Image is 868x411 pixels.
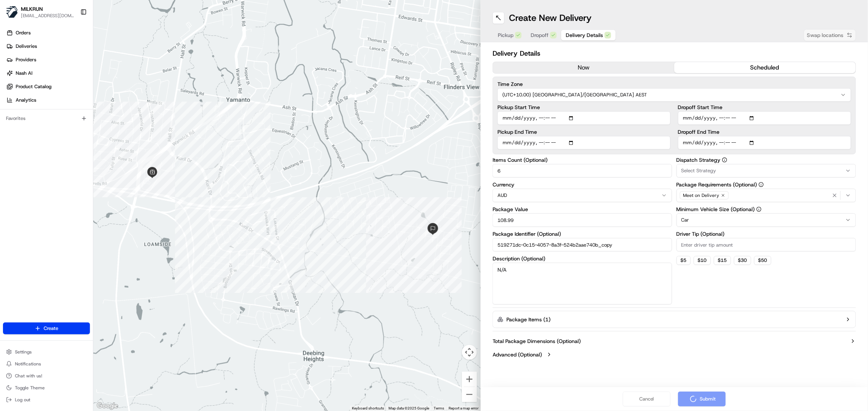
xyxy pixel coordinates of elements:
input: Enter number of items [493,164,672,177]
span: Create [44,325,58,332]
a: Terms (opens in new tab) [434,406,444,410]
img: Google [95,401,120,411]
label: Total Package Dimensions (Optional) [493,337,581,345]
span: Nash AI [16,70,32,77]
span: Chat with us! [15,373,42,379]
input: Enter package value [493,213,672,227]
label: Pickup End Time [497,129,671,135]
span: Map data ©2025 Google [388,406,429,410]
label: Dispatch Strategy [677,157,856,163]
button: Package Items (1) [493,311,856,328]
button: Advanced (Optional) [493,351,856,358]
span: Analytics [16,97,36,103]
input: Enter package identifier [493,238,672,251]
button: Meet on Delivery [677,189,856,202]
button: $15 [714,256,731,265]
span: Settings [15,349,32,355]
h2: Delivery Details [493,48,856,59]
a: Orders [3,27,93,39]
span: Select Strategy [681,167,716,174]
button: Zoom in [462,372,477,387]
h1: Create New Delivery [509,12,591,24]
label: Pickup Start Time [497,105,671,110]
label: Dropoff Start Time [678,105,851,110]
label: Currency [493,182,672,187]
button: Create [3,322,90,334]
button: Select Strategy [677,164,856,177]
div: Favorites [3,112,90,124]
button: $30 [734,256,751,265]
span: Log out [15,397,30,403]
textarea: N/A [493,263,672,305]
button: Minimum Vehicle Size (Optional) [756,207,762,212]
a: Nash AI [3,67,93,79]
label: Driver Tip (Optional) [677,231,856,237]
label: Package Identifier (Optional) [493,231,672,237]
input: Enter driver tip amount [677,238,856,251]
label: Items Count (Optional) [493,157,672,163]
button: Log out [3,395,90,405]
span: Pickup [498,31,513,39]
button: $5 [677,256,691,265]
span: Product Catalog [16,83,51,90]
img: MILKRUN [6,6,18,18]
button: scheduled [674,62,856,73]
span: Dropoff [531,31,549,39]
span: Providers [16,56,36,63]
label: Package Value [493,207,672,212]
button: Notifications [3,359,90,369]
button: Settings [3,347,90,357]
label: Description (Optional) [493,256,672,261]
label: Advanced (Optional) [493,351,542,358]
label: Dropoff End Time [678,129,851,135]
label: Package Requirements (Optional) [677,182,856,187]
button: $10 [694,256,711,265]
a: Report a map error [449,406,478,410]
span: Orders [16,30,31,36]
button: $50 [754,256,771,265]
label: Package Items ( 1 ) [506,316,550,323]
button: now [493,62,674,73]
a: Open this area in Google Maps (opens a new window) [95,401,120,411]
span: Deliveries [16,43,37,50]
button: Total Package Dimensions (Optional) [493,337,856,345]
button: MILKRUN [21,5,43,13]
span: Notifications [15,361,41,367]
button: Dispatch Strategy [722,157,727,163]
button: Map camera controls [462,345,477,360]
button: Zoom out [462,387,477,402]
a: Providers [3,54,93,66]
a: Product Catalog [3,81,93,93]
span: Delivery Details [566,31,603,39]
label: Time Zone [497,81,851,87]
label: Minimum Vehicle Size (Optional) [677,207,856,212]
a: Deliveries [3,40,93,52]
button: Keyboard shortcuts [352,406,384,411]
span: Toggle Theme [15,385,45,391]
span: Meet on Delivery [683,192,719,198]
button: [EMAIL_ADDRESS][DOMAIN_NAME] [21,13,74,19]
button: Package Requirements (Optional) [759,182,764,187]
button: Toggle Theme [3,383,90,393]
button: Chat with us! [3,371,90,381]
button: MILKRUNMILKRUN[EMAIL_ADDRESS][DOMAIN_NAME] [3,3,77,21]
a: Analytics [3,94,93,106]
